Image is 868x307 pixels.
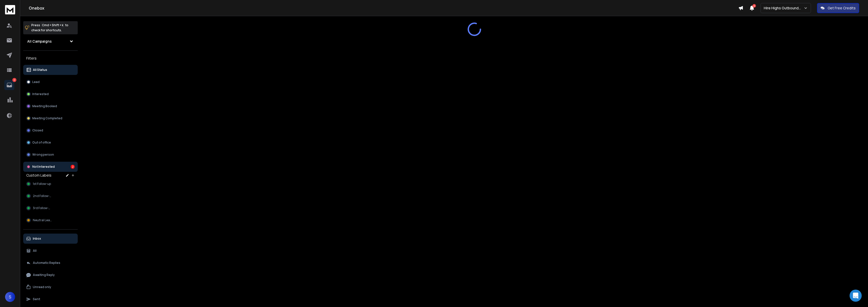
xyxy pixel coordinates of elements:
[27,39,52,44] h1: All Campaigns
[23,191,78,201] button: 2nd Follow-up
[850,290,862,302] div: Open Intercom Messenger
[5,292,15,302] button: S
[23,270,78,280] button: Awaiting Reply
[23,137,78,148] button: Out of office
[32,153,54,157] p: Wrong person
[33,194,53,198] span: 2nd Follow-up
[32,141,51,145] p: Out of office
[33,68,47,72] p: All Status
[23,215,78,225] button: Neutral Leads
[23,294,78,304] button: Sent
[33,273,55,277] p: Awaiting Reply
[33,261,60,265] p: Automatic Replies
[32,104,57,108] p: Meeting Booked
[31,23,68,33] p: Press to check for shortcuts.
[23,203,78,213] button: 3rd Follow-up
[23,162,78,172] button: Not Interested2
[26,173,51,178] h3: Custom Labels
[33,237,41,241] p: Inbox
[23,258,78,268] button: Automatic Replies
[71,165,75,169] div: 2
[23,125,78,135] button: Closed
[33,206,52,210] span: 3rd Follow-up
[33,249,37,253] p: All
[23,101,78,111] button: Meeting Booked
[764,6,804,11] p: Hire Highs Outbound Engine
[23,77,78,87] button: Lead
[5,5,15,14] img: logo
[32,116,62,120] p: Meeting Completed
[32,128,43,132] p: Closed
[23,234,78,244] button: Inbox
[41,22,64,28] span: Cmd + Shift + k
[817,3,859,13] button: Get Free Credits
[32,165,55,169] p: Not Interested
[23,65,78,75] button: All Status
[828,6,856,11] p: Get Free Credits
[23,150,78,160] button: Wrong person
[23,89,78,99] button: Interested
[33,297,40,301] p: Sent
[23,179,78,189] button: 1st Follow-up
[32,80,40,84] p: Lead
[12,78,16,82] p: 2
[23,282,78,292] button: Unread only
[23,55,78,62] h3: Filters
[29,5,738,11] h1: Onebox
[32,92,49,96] p: Interested
[33,285,51,289] p: Unread only
[4,80,14,90] a: 2
[33,182,51,186] span: 1st Follow-up
[33,218,53,222] span: Neutral Leads
[752,4,756,8] span: 2
[23,113,78,123] button: Meeting Completed
[23,36,78,46] button: All Campaigns
[23,246,78,256] button: All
